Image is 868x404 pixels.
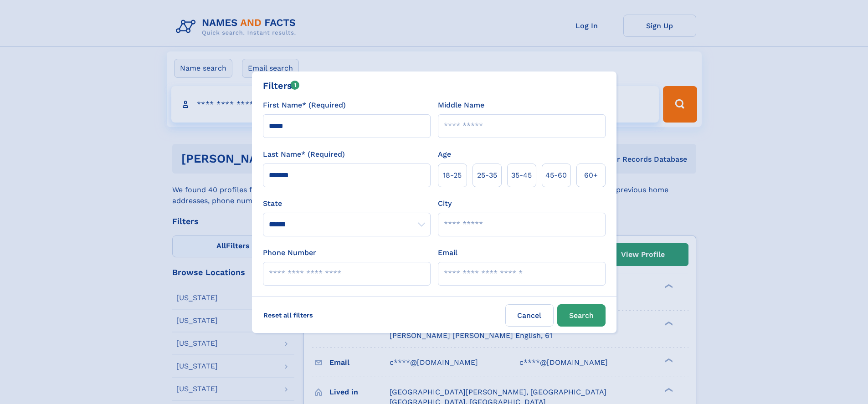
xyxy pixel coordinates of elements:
[438,198,452,209] label: City
[584,170,598,181] span: 60+
[263,100,346,111] label: First Name* (Required)
[438,247,457,258] label: Email
[477,170,497,181] span: 25‑35
[257,304,319,326] label: Reset all filters
[443,170,462,181] span: 18‑25
[263,149,345,160] label: Last Name* (Required)
[263,79,300,92] div: Filters
[438,149,451,160] label: Age
[505,304,554,327] label: Cancel
[263,198,431,209] label: State
[545,170,567,181] span: 45‑60
[263,247,316,258] label: Phone Number
[511,170,532,181] span: 35‑45
[438,100,484,111] label: Middle Name
[557,304,606,327] button: Search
